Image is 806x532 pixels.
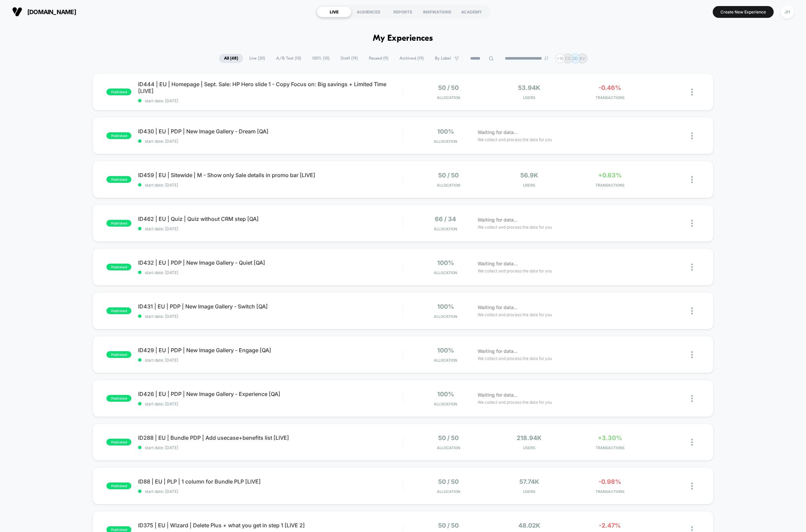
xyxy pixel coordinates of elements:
span: ID288 | EU | Bundle PDP | Add usecase+benefits list [LIVE] [138,434,403,441]
span: Waiting for data... [478,304,518,311]
span: ID462 | EU | Quiz | Quiz without CRM step [QA] [138,215,403,222]
span: published [106,307,131,314]
span: All ( 48 ) [219,54,243,63]
span: published [106,220,131,227]
span: start date: [DATE] [138,139,403,144]
span: We collect and process the data for you [478,399,552,405]
img: close [691,483,693,490]
span: 100% [437,347,454,354]
span: start date: [DATE] [138,314,403,319]
img: close [691,220,693,227]
p: KV [580,56,585,61]
span: We collect and process the data for you [478,268,552,274]
span: We collect and process the data for you [478,311,552,318]
span: +3.30% [598,434,622,441]
span: 56.9k [520,172,538,179]
span: 100% [437,391,454,398]
span: A/B Test ( 10 ) [271,54,306,63]
span: published [106,483,131,489]
span: published [106,264,131,270]
span: 100% [437,259,454,266]
span: Allocation [437,95,460,100]
span: 50 / 50 [438,478,459,485]
span: By Label [435,56,451,61]
span: Allocation [434,270,457,275]
span: start date: [DATE] [138,98,403,103]
span: start date: [DATE] [138,358,403,363]
p: DD [572,56,578,61]
span: ID431 | EU | PDP | New Image Gallery - Switch [QA] [138,303,403,310]
div: INSPIRATIONS [420,6,454,17]
span: published [106,439,131,445]
span: ID88 | EU | PLP | 1 column for Bundle PLP [LIVE] [138,478,403,485]
span: Waiting for data... [478,216,518,224]
span: start date: [DATE] [138,489,403,494]
span: Users [491,489,568,494]
span: published [106,176,131,183]
div: ACADEMY [454,6,489,17]
span: 50 / 50 [438,522,459,529]
div: JH [781,5,794,19]
span: published [106,395,131,402]
span: Allocation [434,227,457,231]
img: close [691,264,693,271]
div: + 16 [555,54,565,63]
span: Paused ( 9 ) [364,54,393,63]
span: start date: [DATE] [138,401,403,406]
span: Users [491,95,568,100]
span: +0.63% [598,172,622,179]
span: [DOMAIN_NAME] [27,8,76,15]
span: 50 / 50 [438,172,459,179]
span: 218.94k [517,434,542,441]
img: end [544,56,548,60]
span: Allocation [437,489,460,494]
span: Waiting for data... [478,347,518,355]
span: -0.46% [599,84,621,91]
span: ID426 | EU | PDP | New Image Gallery - Experience [QA] [138,391,403,397]
span: Allocation [434,358,457,363]
img: Visually logo [12,7,22,17]
span: -2.47% [599,522,621,529]
button: Create New Experience [713,6,774,18]
span: -0.98% [599,478,621,485]
img: close [691,176,693,183]
img: close [691,89,693,96]
div: AUDIENCES [351,6,386,17]
div: LIVE [317,6,351,17]
span: start date: [DATE] [138,270,403,275]
span: 100% [437,128,454,135]
span: start date: [DATE] [138,182,403,188]
span: Users [491,445,568,450]
span: TRANSACTIONS [571,489,648,494]
span: start date: [DATE] [138,226,403,231]
span: Users [491,183,568,188]
span: Archived ( 19 ) [394,54,429,63]
span: We collect and process the data for you [478,224,552,230]
button: JH [779,5,796,19]
span: 53.94k [518,84,540,91]
img: close [691,307,693,314]
span: 100% [437,303,454,310]
span: We collect and process the data for you [478,355,552,362]
span: 66 / 34 [435,215,456,223]
span: TRANSACTIONS [571,445,648,450]
span: published [106,132,131,139]
img: close [691,439,693,446]
span: We collect and process the data for you [478,136,552,143]
span: Waiting for data... [478,129,518,136]
span: 48.02k [518,522,540,529]
span: ID375 | EU | Wizard | Delete Plus + what you get in step 1 [LIVE 2] [138,522,403,529]
span: ID459 | EU | Sitewide | M - Show only Sale details in promo bar [LIVE] [138,172,403,178]
button: [DOMAIN_NAME] [10,6,78,17]
span: published [106,89,131,95]
h1: My Experiences [373,34,433,43]
span: Live ( 20 ) [244,54,270,63]
span: Allocation [434,314,457,319]
span: Allocation [434,402,457,406]
span: TRANSACTIONS [571,183,648,188]
span: TRANSACTIONS [571,95,648,100]
span: start date: [DATE] [138,445,403,450]
span: ID429 | EU | PDP | New Image Gallery - Engage [QA] [138,347,403,354]
span: Allocation [437,445,460,450]
img: close [691,351,693,358]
